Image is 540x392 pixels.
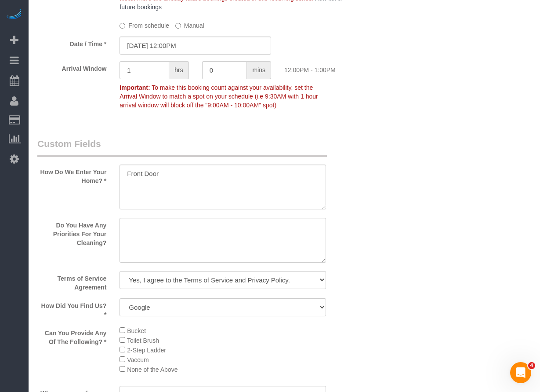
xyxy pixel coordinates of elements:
[31,271,113,292] label: Terms of Service Agreement
[127,347,166,354] span: 2-Step Ladder
[120,84,150,91] strong: Important:
[127,327,146,334] span: Bucket
[247,61,271,79] span: mins
[5,9,23,21] img: Automaid Logo
[528,362,535,369] span: 4
[127,356,149,363] span: Vaccum
[31,218,113,247] label: Do You Have Any Priorities For Your Cleaning?
[169,61,188,79] span: hrs
[127,337,159,344] span: Toilet Brush
[37,137,327,157] legend: Custom Fields
[31,326,113,346] label: Can You Provide Any Of The Following? *
[31,61,113,73] label: Arrival Window
[31,165,113,185] label: How Do We Enter Your Home? *
[31,298,113,319] label: How Did You Find Us? *
[120,18,169,30] label: From schedule
[175,18,204,30] label: Manual
[510,362,531,383] iframe: Intercom live chat
[120,84,318,109] span: To make this booking count against your availability, set the Arrival Window to match a spot on y...
[120,37,271,55] input: MM/DD/YYYY HH:MM
[120,23,125,29] input: From schedule
[31,37,113,48] label: Date / Time *
[278,61,360,74] div: 12:00PM - 1:00PM
[127,366,178,373] span: None of the Above
[175,23,181,29] input: Manual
